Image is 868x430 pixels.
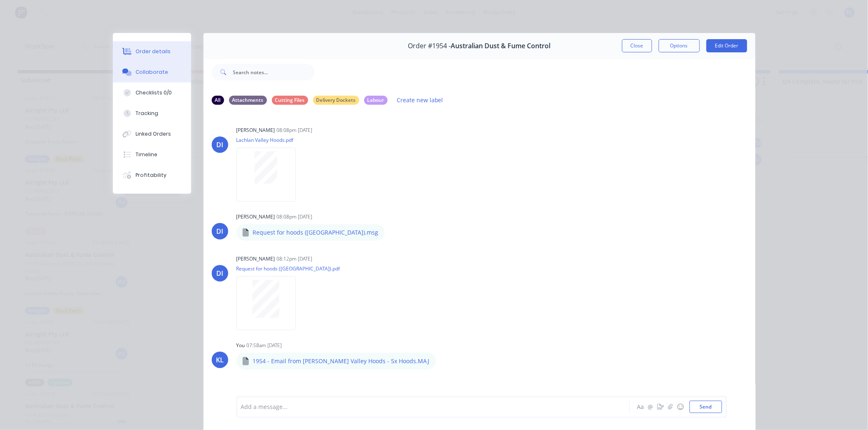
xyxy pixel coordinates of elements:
div: Timeline [136,151,157,158]
button: Edit Order [707,39,747,52]
div: Checklists 0/0 [136,89,172,96]
button: ☺ [676,402,686,412]
div: KL [216,355,224,365]
button: Linked Orders [113,124,191,144]
div: Order details [136,48,171,55]
div: Cutting Files [272,96,308,105]
div: [PERSON_NAME] [236,255,275,263]
div: 08:08pm [DATE] [277,213,313,221]
p: Request for hoods ([GEOGRAPHIC_DATA]).msg [253,228,379,237]
div: DI [216,226,223,236]
div: 08:08pm [DATE] [277,127,313,134]
button: Close [622,39,652,52]
div: [PERSON_NAME] [236,127,275,134]
div: You [236,342,245,349]
button: Create new label [393,94,448,106]
button: Order details [113,41,191,62]
div: 07:58am [DATE] [247,342,282,349]
div: DI [216,140,223,150]
div: 08:12pm [DATE] [277,255,313,263]
p: Request for hoods ([GEOGRAPHIC_DATA]).pdf [236,265,340,272]
div: [PERSON_NAME] [236,213,275,221]
button: Timeline [113,144,191,165]
div: All [212,96,224,105]
button: @ [646,402,656,412]
div: Linked Orders [136,130,171,138]
div: Attachments [229,96,267,105]
button: Options [659,39,700,52]
p: 1954 - Email from [PERSON_NAME] Valley Hoods - 5x Hoods.MAJ [253,357,430,365]
div: Profitability [136,172,166,179]
button: Checklists 0/0 [113,82,191,103]
div: Tracking [136,110,158,117]
div: Collaborate [136,68,168,76]
div: Delivery Dockets [313,96,359,105]
button: Tracking [113,103,191,124]
span: Order #1954 - [408,42,451,50]
button: Profitability [113,165,191,186]
div: Labour [364,96,388,105]
span: Australian Dust & Fume Control [451,42,551,50]
button: Aa [636,402,646,412]
div: DI [216,268,223,278]
button: Send [690,401,722,413]
button: Collaborate [113,62,191,82]
input: Search notes... [233,64,315,80]
p: Lachlan Valley Hoods.pdf [236,136,304,143]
